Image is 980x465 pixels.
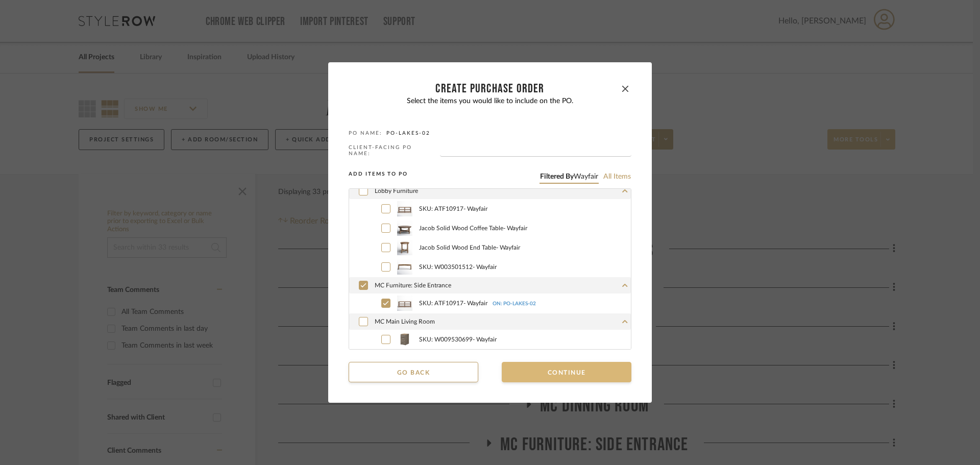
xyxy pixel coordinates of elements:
[361,83,619,95] div: CREATE Purchase order
[349,130,382,136] label: PO NAME:
[349,313,631,349] cdk-accordion-item: MC Main Living Room
[349,144,436,157] label: CLIENT-FACING PO NAME:
[419,225,631,232] span: Jacob Solid Wood Coffee Table - Wayfair
[493,301,536,306] span: ON: PO-LAKES-02
[349,171,631,188] div: Add items to PO
[397,201,412,216] img: 467b2380-acf5-443c-acb6-3cd5e1c76b53_50x50.jpg
[349,97,631,106] p: Select the items you would like to include on the PO.
[386,130,430,136] span: PO-LAKES-02
[419,300,631,307] span: SKU: ATF10917 - Wayfair
[540,172,599,182] button: Filtered byWayfair
[349,330,631,349] div: MC Main Living Room
[419,205,631,212] span: SKU: ATF10917 - Wayfair
[397,259,412,275] img: 83e2f79c-a7a4-4b3e-a548-4ff8d4782dc7_50x50.jpg
[574,173,598,180] span: Wayfair
[502,362,631,382] button: Continue
[397,296,412,311] img: 467b2380-acf5-443c-acb6-3cd5e1c76b53_50x50.jpg
[349,293,631,313] div: MC Furniture: Side Entrance
[419,336,631,343] span: SKU: W009530699 - Wayfair
[419,263,631,271] span: SKU: W003501512 - Wayfair
[349,199,631,277] div: Lobby Furniture
[419,244,631,251] span: Jacob Solid Wood End Table - Wayfair
[397,240,412,255] img: 77d6e9c0-1f8c-4117-a0c3-7b854e57db71_50x50.jpg
[397,332,412,347] img: 4aaa0b28-a43f-441b-9bb5-10843f8f1877_50x50.jpg
[603,172,631,182] button: All items
[397,221,412,236] img: 72f3ab9f-92ed-404a-b4e6-23cc2ae7c785_50x50.jpg
[349,277,631,313] cdk-accordion-item: MC Furniture: Side Entrance
[349,182,631,277] cdk-accordion-item: Lobby Furniture
[349,362,478,382] button: Go back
